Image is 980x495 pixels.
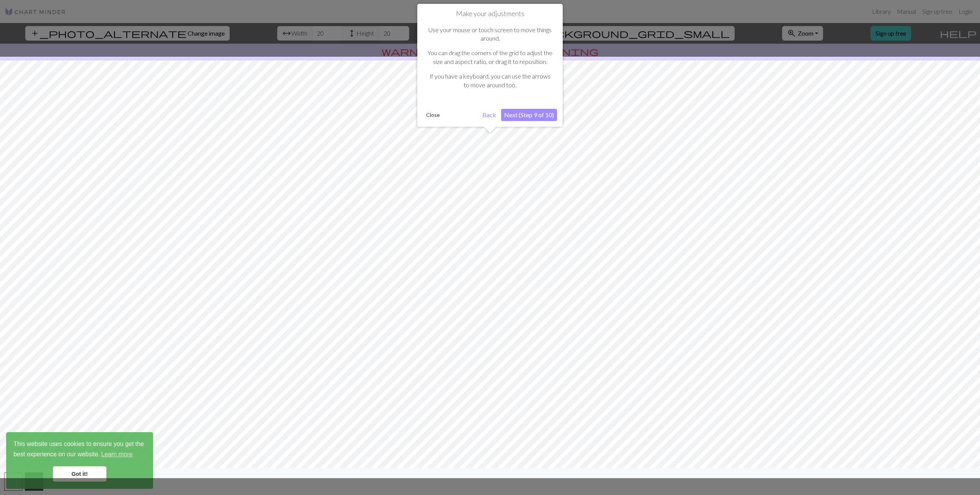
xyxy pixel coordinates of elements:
[423,10,557,18] h1: Make your adjustments
[427,49,553,66] p: You can drag the corners of the grid to adjust the size and aspect ratio, or drag it to reposition.
[427,72,553,89] p: If you have a keyboard, you can use the arrows to move around too.
[423,109,443,121] button: Close
[417,4,563,127] div: Make your adjustments
[501,109,557,121] button: Next (Step 9 of 10)
[427,26,553,43] p: Use your mouse or touch screen to move things around.
[479,109,499,121] button: Back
